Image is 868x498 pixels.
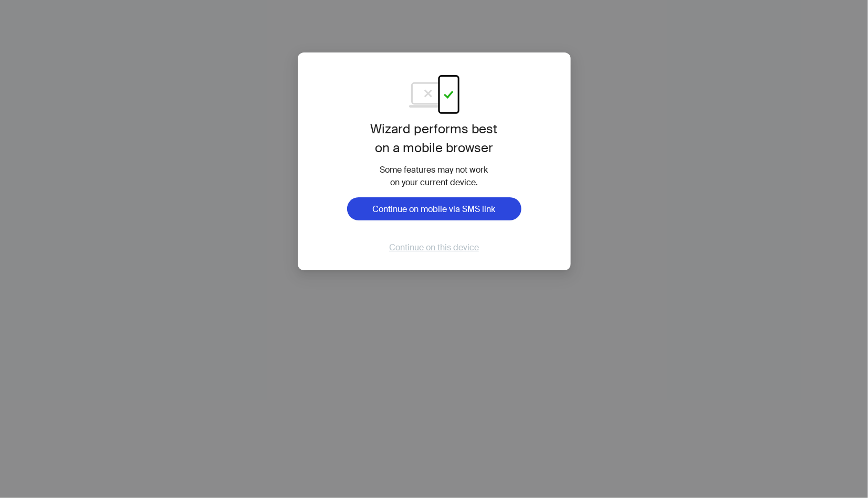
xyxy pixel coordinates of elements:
div: Some features may not work on your current device. [338,164,530,189]
h1: Wizard performs best on a mobile browser [338,120,530,157]
button: Continue on this device [381,241,487,253]
span: Continue on mobile via SMS link [373,204,496,215]
button: Continue on mobile via SMS link [347,197,521,220]
span: Continue on this device [389,242,479,253]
